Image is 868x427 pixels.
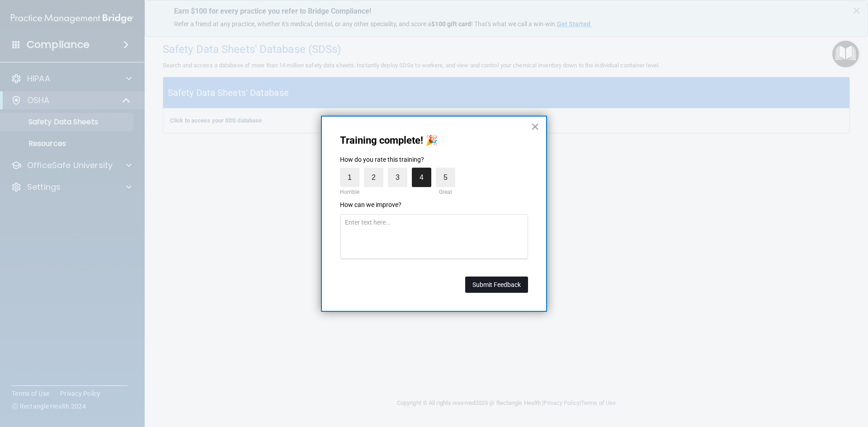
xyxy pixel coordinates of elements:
[364,168,383,187] label: 2
[340,155,528,164] p: How do you rate this training?
[340,201,528,210] p: How can we improve?
[340,135,528,146] p: Training complete! 🎉
[436,168,455,187] label: 5
[436,187,455,197] div: Great
[412,168,431,187] label: 4
[338,187,362,197] div: Horrible
[388,168,407,187] label: 3
[465,277,528,293] button: Submit Feedback
[340,168,359,187] label: 1
[531,119,539,134] button: Close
